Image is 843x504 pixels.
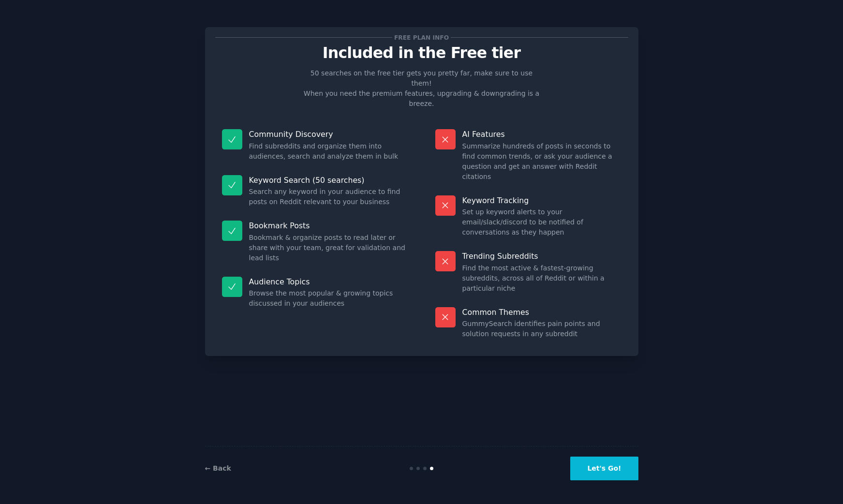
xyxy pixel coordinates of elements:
[249,221,408,231] p: Bookmark Posts
[300,68,544,109] p: 50 searches on the free tier gets you pretty far, make sure to use them! When you need the premiu...
[462,307,621,317] p: Common Themes
[462,129,621,139] p: AI Features
[462,251,621,261] p: Trending Subreddits
[215,44,628,61] p: Included in the Free tier
[462,263,621,294] dd: Find the most active & fastest-growing subreddits, across all of Reddit or within a particular niche
[249,129,408,139] p: Community Discovery
[462,319,621,339] dd: GummySearch identifies pain points and solution requests in any subreddit
[462,141,621,182] dd: Summarize hundreds of posts in seconds to find common trends, or ask your audience a question and...
[462,207,621,237] dd: Set up keyword alerts to your email/slack/discord to be notified of conversations as they happen
[249,277,408,287] p: Audience Topics
[205,464,231,472] a: ← Back
[249,141,408,162] dd: Find subreddits and organize them into audiences, search and analyze them in bulk
[249,175,408,185] p: Keyword Search (50 searches)
[570,457,638,480] button: Let's Go!
[249,187,408,207] dd: Search any keyword in your audience to find posts on Reddit relevant to your business
[249,233,408,263] dd: Bookmark & organize posts to read later or share with your team, great for validation and lead lists
[249,288,408,309] dd: Browse the most popular & growing topics discussed in your audiences
[462,195,621,206] p: Keyword Tracking
[392,32,450,43] span: Free plan info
